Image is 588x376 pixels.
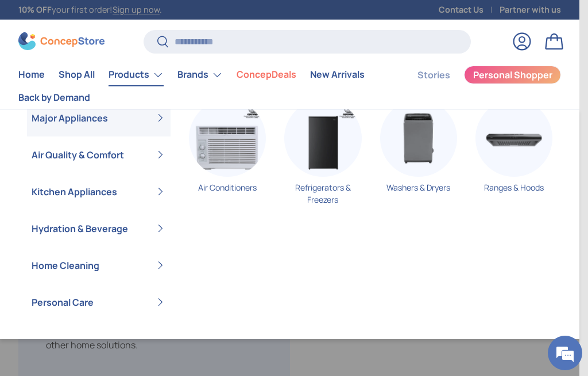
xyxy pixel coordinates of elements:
[475,100,552,202] a: Ranges & Hoods Ranges & Hoods
[310,63,365,86] a: New Arrivals
[18,32,105,50] img: ConcepStore
[18,63,45,86] a: Home
[380,100,457,177] img: Washers & Dryers
[189,100,266,177] img: Air Conditioners
[102,63,171,86] summary: Products
[390,63,561,109] nav: Secondary
[473,70,552,79] span: Personal Shopper
[171,63,230,86] summary: Brands
[189,100,266,202] a: Air Conditioners Air Conditioners
[188,6,216,33] div: Minimize live chat window
[475,100,552,177] img: Ranges & Hoods
[60,64,193,79] div: Chat with us now
[59,63,95,86] a: Shop All
[284,100,361,214] a: Refrigerators & Freezers Refrigerators & Freezers
[464,66,561,84] a: Personal Shopper
[284,100,361,177] img: Refrigerators & Freezers
[237,63,296,86] a: ConcepDeals
[27,100,171,136] summary: Major Appliances
[18,63,390,109] nav: Primary
[6,252,219,293] textarea: Type your message and hit 'Enter'
[67,114,158,230] span: We're online!
[18,86,90,109] a: Back by Demand
[380,100,457,202] a: Washers & Dryers Washers & Dryers
[417,64,450,86] a: Stories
